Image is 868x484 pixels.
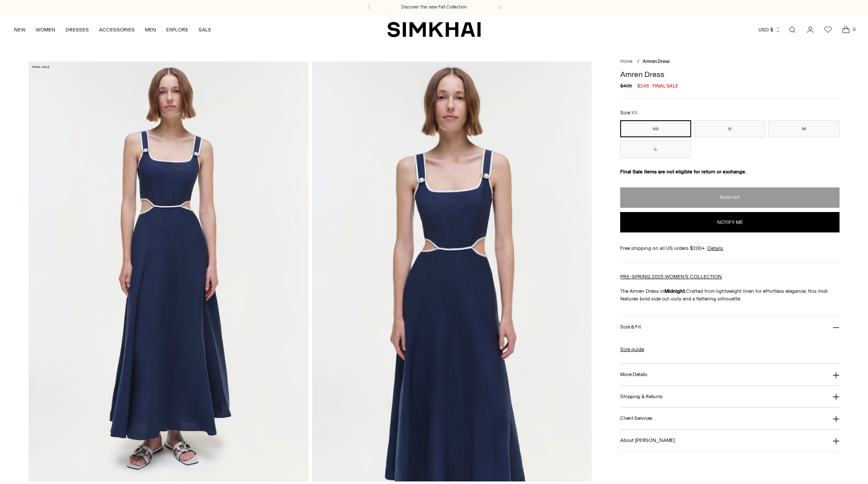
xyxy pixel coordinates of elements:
a: Details [707,244,723,252]
s: $495 [620,82,632,90]
a: ACCESSORIES [99,20,135,39]
span: 0 [850,25,858,33]
button: M [769,120,839,137]
a: SALE [199,20,211,39]
a: MEN [145,20,156,39]
span: Amren Dress [643,59,669,64]
button: About [PERSON_NAME] [620,430,839,451]
img: Amren Dress [28,62,308,481]
h3: Shipping & Returns [620,394,663,399]
a: Wishlist [820,21,837,38]
a: PRE-SPRING 2025 WOMEN'S COLLECTION [620,274,722,280]
nav: breadcrumbs [620,58,839,65]
h3: Client Services [620,416,652,421]
button: Client Services [620,408,839,429]
a: Open search modal [784,21,801,38]
div: / [637,58,639,65]
button: More Details [620,364,839,385]
a: Size guide [620,345,644,353]
a: Home [620,59,633,64]
div: Free shipping on all US orders $200+ [620,244,839,252]
a: DRESSES [65,20,89,39]
span: XS [631,110,637,116]
button: USD $ [758,20,781,39]
a: SIMKHAI [387,21,481,38]
h3: More Details [620,372,647,377]
h3: About [PERSON_NAME] [620,438,675,443]
button: XS [620,120,691,137]
strong: Midnight. [664,288,686,294]
a: EXPLORE [166,20,188,39]
span: $248 [637,82,649,90]
a: WOMEN [36,20,55,39]
a: Discover the new Fall Collection [401,4,467,11]
a: Open cart modal [837,21,854,38]
button: Size & Fit [620,317,839,338]
h1: Amren Dress [620,71,839,78]
a: Go to the account page [802,21,819,38]
button: Shipping & Returns [620,386,839,408]
button: S [695,120,765,137]
button: Notify me [620,212,839,232]
h3: Size & Fit [620,324,641,330]
strong: Final Sale items are not eligible for return or exchange. [620,169,746,175]
button: L [620,141,691,158]
label: Size: [620,109,637,117]
p: The Amren Dress in Crafted from lightweight linen for effortless elegance, this midi features bol... [620,287,839,303]
img: Amren Dress [312,62,592,481]
a: NEW [14,20,26,39]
